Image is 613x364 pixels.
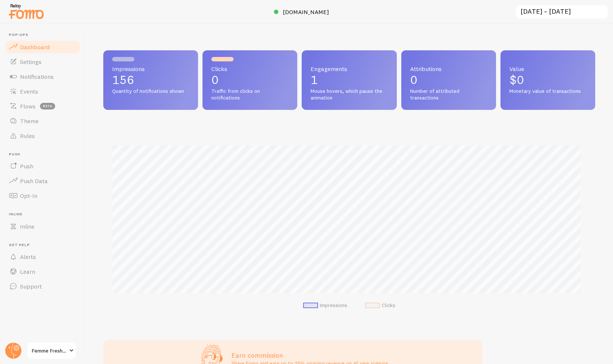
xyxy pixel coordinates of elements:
span: Value [509,66,586,72]
span: Traffic from clicks on notifications [211,88,288,101]
h3: Earn commission [231,351,388,360]
p: 1 [311,74,388,86]
a: Inline [4,219,81,234]
span: Inline [20,223,34,230]
span: Settings [20,58,41,65]
span: Learn [20,268,35,275]
span: Dashboard [20,43,50,51]
a: Alerts [4,249,81,264]
span: Impressions [112,66,189,72]
span: Monetary value of transactions [509,88,586,95]
span: Push [9,152,81,157]
span: Opt-In [20,192,37,199]
span: Push Data [20,177,48,185]
span: Theme [20,117,38,125]
a: Push Data [4,173,81,188]
span: Pop-ups [9,33,81,37]
span: Number of attributed transactions [410,88,487,101]
span: Get Help [9,243,81,247]
a: Femme Fresh Finds [27,342,77,360]
span: Attributions [410,66,487,72]
span: Events [20,88,38,95]
a: Rules [4,128,81,143]
a: Learn [4,264,81,279]
span: Engagements [311,66,388,72]
span: Flows [20,102,36,110]
a: Opt-In [4,188,81,203]
span: Mouse hovers, which pause the animation [311,88,388,101]
span: Notifications [20,73,54,80]
p: 0 [211,74,288,86]
li: Impressions [303,302,347,309]
span: Alerts [20,253,36,260]
span: beta [40,103,55,109]
span: $0 [509,73,524,87]
img: fomo-relay-logo-orange.svg [8,2,45,21]
a: Flows beta [4,99,81,114]
span: Rules [20,132,35,139]
span: Quantity of notifications shown [112,88,189,95]
a: Events [4,84,81,99]
span: Inline [9,212,81,217]
a: Theme [4,114,81,128]
p: 0 [410,74,487,86]
span: Clicks [211,66,288,72]
a: Push [4,159,81,173]
a: Support [4,279,81,294]
a: Settings [4,54,81,69]
span: Push [20,162,33,170]
span: Support [20,283,42,290]
a: Notifications [4,69,81,84]
span: Femme Fresh Finds [32,346,67,355]
p: 156 [112,74,189,86]
a: Dashboard [4,40,81,54]
li: Clicks [365,302,395,309]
